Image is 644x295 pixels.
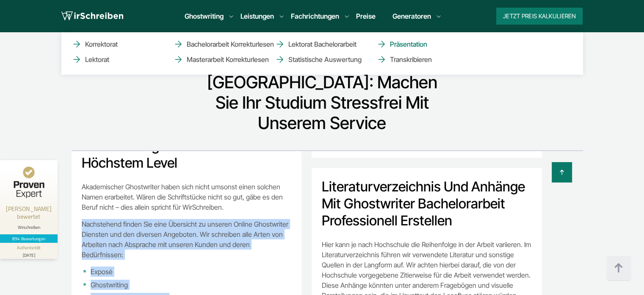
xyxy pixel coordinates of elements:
div: Wirschreiben [3,225,54,230]
a: Bachelorarbeit Korrekturlesen [173,39,258,49]
a: Korrektorat [72,39,156,49]
h2: Literaturverzeichnis und Anhänge mit Ghostwriter Bachelorarbeit professionell erstellen [322,178,532,229]
img: button top [606,256,631,281]
div: Authentizität [17,244,41,251]
li: Exposé [82,267,292,277]
a: Preise [356,12,376,20]
p: Nachstehend finden Sie eine Übersicht zu unseren Online Ghostwriter Diensten und den diversen Ang... [82,219,292,260]
a: Ghostwriting [185,11,224,21]
a: Lektorat [72,54,156,65]
img: logo wirschreiben [61,10,123,22]
p: Akademischer Ghostwriter haben sich nicht umsonst einen solchen Namen erarbeitet. Wären die Schri... [82,182,292,212]
button: Jetzt Preis kalkulieren [496,8,583,25]
h2: Ghostwriting Dienste auf höchstem Level [82,138,292,171]
a: Statistische Auswertung [275,54,359,65]
a: Fachrichtungen [291,11,339,21]
a: Masterarbeit Korrekturlesen [173,54,258,65]
a: Transkribieren [376,54,461,65]
li: Ghostwriting [82,280,292,290]
div: [DATE] [3,251,54,257]
a: Präsentation [376,39,461,49]
h2: Ghostwriter [GEOGRAPHIC_DATA]: Machen Sie Ihr Studium stressfrei mit unserem Service [197,52,447,133]
a: Generatoren [392,11,431,21]
a: Leistungen [240,11,274,21]
a: Lektorat Bachelorarbeit [275,39,359,49]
